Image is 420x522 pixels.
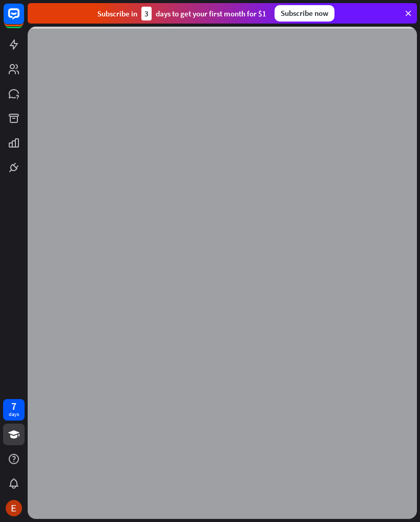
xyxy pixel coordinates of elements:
div: 3 [141,7,152,20]
div: days [9,411,19,418]
div: Subscribe in days to get your first month for $1 [97,7,266,20]
a: 7 days [3,399,25,421]
div: 7 [11,402,16,411]
div: Subscribe now [275,5,334,22]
